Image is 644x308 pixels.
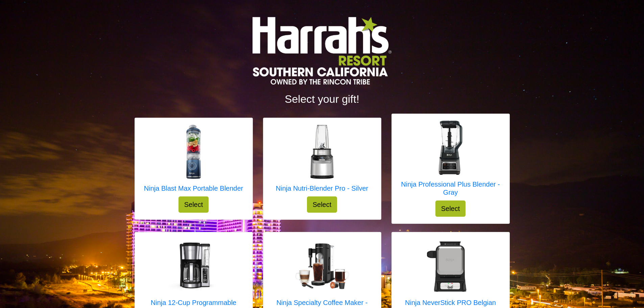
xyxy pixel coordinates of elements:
img: Ninja Nutri-Blender Pro - Silver [295,125,349,179]
img: Ninja Professional Plus Blender - Gray [424,121,478,175]
button: Select [178,196,209,213]
button: Select [435,200,466,217]
a: Ninja Blast Max Portable Blender Ninja Blast Max Portable Blender [144,125,243,196]
h5: Ninja Blast Max Portable Blender [144,184,243,192]
a: Ninja Professional Plus Blender - Gray Ninja Professional Plus Blender - Gray [399,121,503,200]
img: Ninja NeverStick PRO Belgian Waffle Maker [424,239,478,293]
img: Ninja 12-Cup Programmable Coffee Brewer [167,239,221,293]
h5: Ninja Professional Plus Blender - Gray [399,180,503,196]
img: Logo [253,17,391,85]
h2: Select your gift! [135,93,510,105]
img: Ninja Specialty Coffee Maker - Black [295,243,349,289]
button: Select [307,196,337,213]
a: Ninja Nutri-Blender Pro - Silver Ninja Nutri-Blender Pro - Silver [276,125,368,196]
h5: Ninja Nutri-Blender Pro - Silver [276,184,368,192]
img: Ninja Blast Max Portable Blender [166,125,220,179]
